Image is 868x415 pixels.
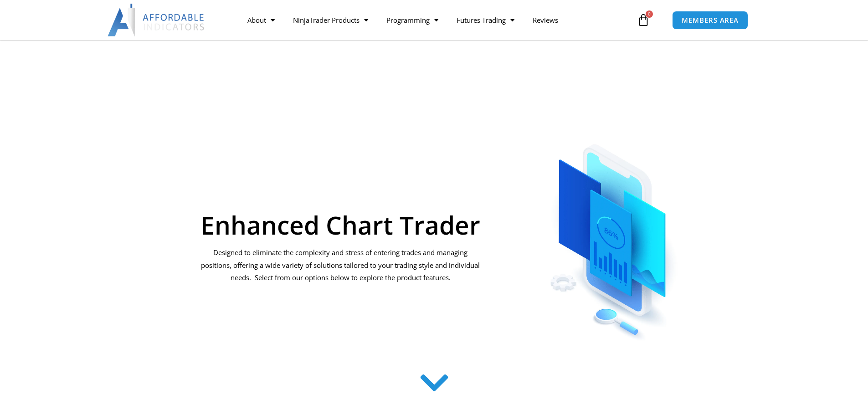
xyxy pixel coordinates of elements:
[672,11,748,30] a: MEMBERS AREA
[447,10,524,31] a: Futures Trading
[524,10,567,31] a: Reviews
[682,17,739,24] span: MEMBERS AREA
[377,10,447,31] a: Programming
[520,122,707,344] img: ChartTrader | Affordable Indicators – NinjaTrader
[238,10,284,31] a: About
[284,10,377,31] a: NinjaTrader Products
[646,10,653,18] span: 0
[200,212,481,237] h1: Enhanced Chart Trader
[623,7,663,33] a: 0
[108,4,205,36] img: LogoAI | Affordable Indicators – NinjaTrader
[238,10,635,31] nav: Menu
[200,246,481,285] p: Designed to eliminate the complexity and stress of entering trades and managing positions, offeri...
